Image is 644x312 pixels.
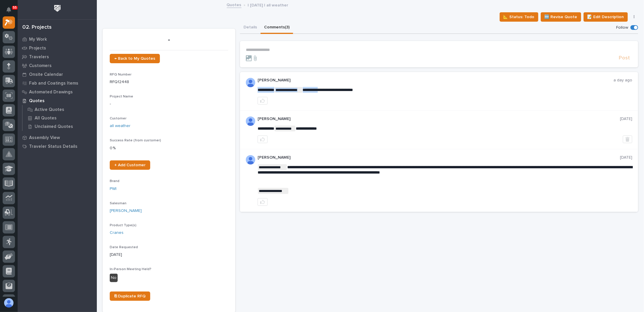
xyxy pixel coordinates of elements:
[616,55,632,61] button: Post
[23,105,97,114] a: Active Quotes
[18,61,97,70] a: Customers
[613,78,632,83] p: a day ago
[619,55,630,61] span: Post
[258,155,620,160] p: [PERSON_NAME]
[29,98,45,104] p: Quotes
[110,160,150,170] a: + Add Customer
[110,179,119,183] span: Brand
[258,78,613,83] p: [PERSON_NAME]
[35,124,73,129] p: Unclaimed Quotes
[110,73,131,76] span: RFQ Number
[29,63,52,68] p: Customers
[114,56,155,61] span: ← Back to My Quotes
[3,4,15,16] button: Notifications
[227,1,241,8] a: Quotes
[110,252,228,258] p: [DATE]
[110,224,136,227] span: Product Type(s)
[22,24,52,31] div: 02. Projects
[110,101,228,107] p: -
[29,81,78,86] p: Fab and Coatings Items
[114,294,146,298] span: ⎘ Duplicate RFQ
[240,22,261,34] button: Details
[258,136,268,143] button: like this post
[503,13,535,20] span: 📐 Status: Todo
[110,208,142,214] a: [PERSON_NAME]
[110,95,133,98] span: Project Name
[584,12,628,22] button: 📝 Edit Description
[110,123,131,129] a: all weather
[248,1,288,8] p: | [DATE] | all weather
[23,114,97,122] a: All Quotes
[110,202,126,205] span: Salesman
[110,54,160,63] a: ← Back to My Quotes
[3,297,15,309] button: users-avatar
[110,117,126,120] span: Customer
[246,155,255,164] img: ALV-UjVK11pvv0JrxM8bNkTQWfv4xnZ85s03ZHtFT3xxB8qVTUjtPHO-DWWZTEdA35mZI6sUjE79Qfstu9ANu_EFnWHbkWd3s...
[29,54,49,60] p: Travelers
[261,22,293,34] button: Comments (3)
[18,70,97,79] a: Onsite Calendar
[110,186,116,192] a: PWI
[13,6,17,10] p: 55
[35,116,57,121] p: All Quotes
[18,44,97,52] a: Projects
[258,97,268,104] button: like this post
[616,25,628,30] p: Follow
[114,163,146,167] span: + Add Customer
[500,12,538,22] button: 📐 Status: Todo
[623,136,632,143] button: Delete post
[258,116,620,121] p: [PERSON_NAME]
[18,35,97,44] a: My Work
[620,155,632,160] p: [DATE]
[29,90,73,95] p: Automated Drawings
[29,46,46,51] p: Projects
[29,144,77,149] p: Traveler Status Details
[258,198,268,206] button: like this post
[23,122,97,131] a: Unclaimed Quotes
[587,13,624,20] span: 📝 Edit Description
[110,139,161,142] span: Success Rate (from customer)
[18,142,97,151] a: Traveler Status Details
[110,36,228,44] p: -
[29,72,63,77] p: Onsite Calendar
[545,13,577,20] span: 🆕 Revise Quote
[246,116,255,126] img: AOh14GjTRfkD1oUMcB0TemJ99d1W6S72D1qI3y53uSh2WIfob9-94IqIlJUlukijh7zEU6q04HSlcabwtpdPkUfvSgFdPLuR9...
[110,292,150,301] a: ⎘ Duplicate RFQ
[110,246,138,249] span: Date Requested
[110,274,118,282] div: No
[110,79,228,85] p: RFQ12448
[29,135,60,140] p: Assembly View
[52,3,63,14] img: Workspace Logo
[18,96,97,105] a: Quotes
[18,52,97,61] a: Travelers
[7,7,15,16] div: Notifications55
[18,88,97,96] a: Automated Drawings
[35,107,64,112] p: Active Quotes
[29,37,47,42] p: My Work
[246,78,255,87] img: ALV-UjVK11pvv0JrxM8bNkTQWfv4xnZ85s03ZHtFT3xxB8qVTUjtPHO-DWWZTEdA35mZI6sUjE79Qfstu9ANu_EFnWHbkWd3s...
[110,145,228,151] p: 0 %
[541,12,581,22] button: 🆕 Revise Quote
[620,116,632,121] p: [DATE]
[110,268,151,271] span: In-Person Meeting Held?
[110,230,124,236] a: Cranes
[18,79,97,88] a: Fab and Coatings Items
[18,133,97,142] a: Assembly View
